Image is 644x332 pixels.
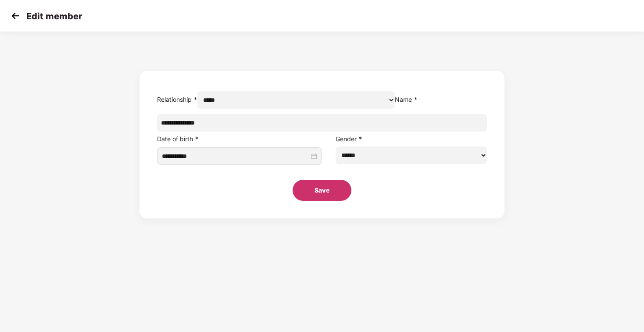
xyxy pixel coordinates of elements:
label: Date of birth * [157,135,199,143]
p: Edit member [26,11,82,21]
label: Relationship * [157,96,197,103]
label: Name * [395,96,418,103]
label: Gender * [336,135,362,143]
button: Save [293,180,351,201]
img: svg+xml;base64,PHN2ZyB4bWxucz0iaHR0cDovL3d3dy53My5vcmcvMjAwMC9zdmciIHdpZHRoPSIzMCIgaGVpZ2h0PSIzMC... [9,9,22,22]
